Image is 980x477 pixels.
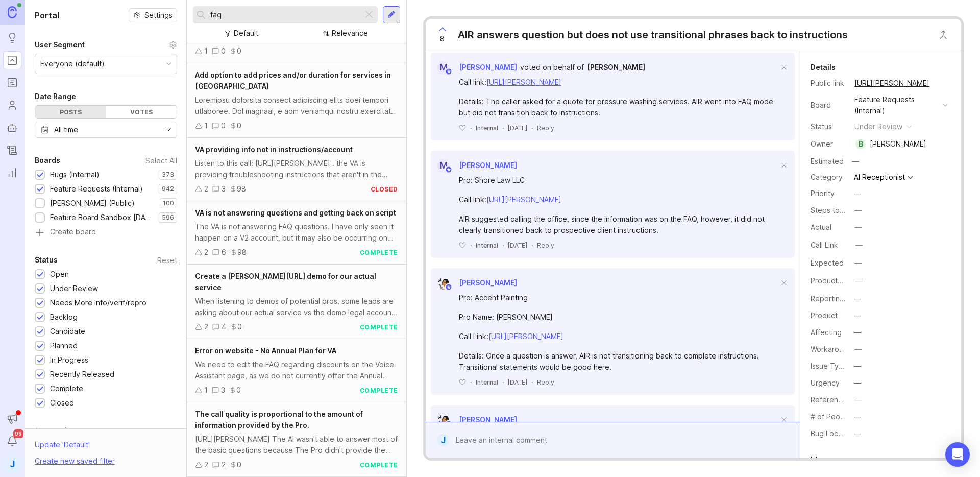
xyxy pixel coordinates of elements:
[3,432,21,450] button: Notifications
[811,241,838,249] label: Call Link
[945,442,970,467] div: Open Intercom Messenger
[537,241,554,250] div: Reply
[811,158,844,165] div: Estimated
[445,166,452,174] img: member badge
[50,340,78,351] div: Planned
[870,138,926,150] div: [PERSON_NAME]
[210,9,359,20] input: Search...
[508,378,527,386] time: [DATE]
[129,8,177,22] button: Settings
[587,62,645,73] a: [PERSON_NAME]
[849,155,862,168] div: —
[35,439,90,456] div: Update ' Default '
[237,183,246,195] div: 98
[459,415,517,424] span: [PERSON_NAME]
[854,121,902,132] div: under review
[459,213,778,236] div: AIR suggested calling the office, since the information was on the FAQ, however, it did not clear...
[145,158,177,163] div: Select All
[50,283,98,294] div: Under Review
[50,212,154,223] div: Feature Board Sandbox [DATE]
[459,312,778,323] div: Pro Name: [PERSON_NAME]
[437,276,450,290] img: Ilidys Cruz
[187,402,406,477] a: The call quality is proportional to the amount of information provided by the Pro.[URL][PERSON_NA...
[237,459,241,470] div: 0
[531,241,533,250] div: ·
[854,222,862,233] div: —
[3,118,21,137] a: Autopilot
[851,77,933,90] a: [URL][PERSON_NAME]
[437,434,450,447] div: J
[50,354,88,366] div: In Progress
[470,124,472,132] div: ·
[195,434,398,456] div: [URL][PERSON_NAME] The AI wasn't able to answer most of the basic questions because The Pro didn'...
[811,395,856,404] label: Reference(s)
[854,310,861,321] div: —
[854,428,861,439] div: —
[445,68,452,76] img: member badge
[445,420,452,428] img: member badge
[854,257,862,269] div: —
[854,411,861,422] div: —
[459,292,778,303] div: Pro: Accent Painting
[160,126,177,134] svg: toggle icon
[157,257,177,263] div: Reset
[204,459,208,470] div: 2
[187,63,406,138] a: Add option to add prices and/or duration for services in [GEOGRAPHIC_DATA]Loremipsu dolorsita con...
[851,204,865,217] button: Steps to Reproduce
[459,194,778,205] div: Call link:
[8,6,17,18] img: Canny Home
[854,377,861,389] div: —
[459,175,778,186] div: Pro: Shore Law LLC
[811,412,883,421] label: # of People Affected
[187,339,406,402] a: Error on website - No Annual Plan for VAWe need to edit the FAQ regarding discounts on the Voice ...
[162,185,174,193] p: 942
[204,385,208,396] div: 1
[933,25,953,45] button: Close button
[3,163,21,182] a: Reporting
[50,312,78,323] div: Backlog
[50,383,83,394] div: Complete
[486,78,561,86] a: [URL][PERSON_NAME]
[3,29,21,47] a: Ideas
[811,223,831,231] label: Actual
[502,241,504,250] div: ·
[221,120,226,131] div: 0
[852,238,866,252] button: Call Link
[35,154,60,166] div: Boards
[431,61,517,74] a: M[PERSON_NAME]
[360,386,398,395] div: complete
[851,393,865,407] button: Reference(s)
[35,228,177,237] a: Create board
[437,159,450,172] div: M
[502,124,504,132] div: ·
[854,94,939,116] div: Feature Requests (Internal)
[50,326,85,337] div: Candidate
[811,454,826,466] div: Idea
[811,378,840,387] label: Urgency
[537,124,554,132] div: Reply
[431,413,517,426] a: Ilidys Cruz[PERSON_NAME]
[811,294,865,303] label: Reporting Team
[811,206,880,214] label: Steps to Reproduce
[811,328,842,337] label: Affecting
[811,345,852,353] label: Workaround
[195,208,396,217] span: VA is not answering questions and getting back on script
[221,45,226,57] div: 0
[431,159,517,172] a: M[PERSON_NAME]
[195,346,336,355] span: Error on website - No Annual Plan for VA
[811,429,855,438] label: Bug Location
[3,51,21,69] a: Portal
[3,141,21,159] a: Changelog
[854,188,861,199] div: —
[204,120,208,131] div: 1
[195,145,353,154] span: VA providing info not in instructions/account
[459,331,778,342] div: Call Link:
[854,361,861,372] div: —
[476,378,498,387] div: Internal
[811,189,835,198] label: Priority
[204,321,208,332] div: 2
[187,138,406,201] a: VA providing info not in instructions/accountListen to this call: [URL][PERSON_NAME] . the VA is ...
[35,9,59,21] h1: Portal
[195,272,376,292] span: Create a [PERSON_NAME][URL] demo for our actual service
